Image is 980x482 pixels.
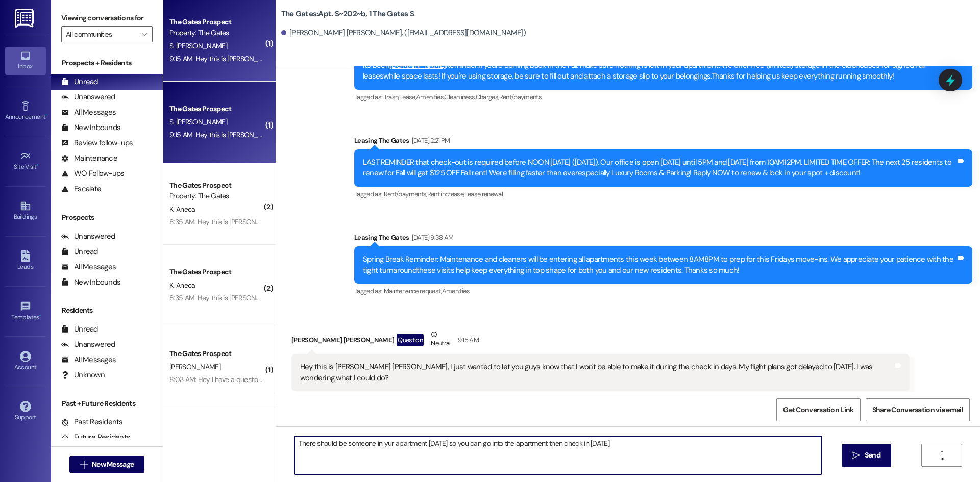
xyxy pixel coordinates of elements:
span: • [39,312,41,319]
div: Tagged as: [291,391,910,406]
i:  [141,30,147,38]
div: 9:15 AM [455,335,479,345]
div: Prospects [51,212,163,223]
img: ResiDesk Logo [15,9,36,28]
button: New Message [69,456,145,473]
div: Leasing The Gates [354,135,972,149]
div: Unknown [61,370,105,380]
a: Support [5,398,46,425]
textarea: There should be someone in yur apartment [DATE] so you can go into the apartment then check in [D... [295,436,821,474]
div: Property: The Gates [169,28,264,38]
div: Residents [51,305,163,316]
div: [PERSON_NAME] [PERSON_NAME] [291,329,910,354]
div: The Gates Prospect [169,104,264,114]
span: Maintenance request , [384,287,442,295]
div: LAST REMINDER that check-out is required before NOON [DATE] ([DATE]). Our office is open [DATE] u... [363,157,956,179]
div: Tagged as: [354,284,972,298]
div: Leasing The Gates [354,232,972,246]
label: Viewing conversations for [61,10,153,26]
a: Inbox [5,47,46,74]
span: Rent/payments [499,93,542,102]
span: Send [865,450,880,461]
div: WO Follow-ups [61,168,124,179]
span: Share Conversation via email [872,404,963,415]
div: 8:35 AM: Hey this is [PERSON_NAME] I just wanted to let you guys know that I will be coming [DATE... [169,293,677,302]
button: Share Conversation via email [866,398,970,421]
a: Account [5,348,46,375]
span: New Message [92,459,134,470]
a: [DOMAIN_NAME] [389,60,446,70]
div: All Messages [61,354,116,365]
span: S. [PERSON_NAME] [169,41,227,50]
span: Rent/payments , [384,190,427,198]
div: The Gates Prospect [169,267,264,277]
div: Hey this is [PERSON_NAME] [PERSON_NAME], I just wanted to let you guys know that I won't be able ... [300,362,893,384]
b: The Gates: Apt. S~202~b, 1 The Gates S [281,9,414,19]
div: Question [397,334,424,346]
a: Site Visit • [5,147,46,175]
span: [PERSON_NAME] [169,362,220,371]
span: Trash , [384,93,399,102]
i:  [80,461,88,469]
i:  [938,451,946,460]
div: Maintenance [61,153,117,164]
div: The Gates Prospect [169,17,264,28]
span: Charges , [476,93,499,102]
div: 9:15 AM: Hey this is [PERSON_NAME] [PERSON_NAME], I just wanted to let you guys know that I won't... [169,54,809,63]
span: S. [PERSON_NAME] [169,117,227,126]
div: Tagged as: [354,90,972,105]
div: Unread [61,324,98,335]
div: [DATE] 2:21 PM [409,135,450,146]
div: The Gates Prospect [169,348,264,359]
span: Get Conversation Link [783,404,853,415]
div: New Inbounds [61,122,120,133]
div: Tagged as: [354,187,972,201]
span: Cleanliness , [444,93,475,102]
span: K. Aneca [169,281,195,290]
span: K. Aneca [169,205,195,214]
div: Unread [61,246,98,257]
div: [DATE] 9:38 AM [409,232,454,243]
div: Prospects + Residents [51,58,163,68]
div: 8:03 AM: Hey I have a question! So I'm living in 306 right now and my roommate texted you guys [D... [169,375,673,384]
span: • [45,112,47,119]
button: Get Conversation Link [776,398,860,421]
div: Past Residents [61,417,123,427]
div: Unread [61,77,98,87]
span: Amenities [442,287,470,295]
div: Escalate [61,184,101,194]
div: Unanswered [61,92,115,103]
span: • [37,162,38,169]
a: Buildings [5,197,46,225]
div: The Gates Prospect [169,180,264,191]
div: Review follow-ups [61,138,133,148]
div: 9:15 AM: Hey this is [PERSON_NAME] [PERSON_NAME], I just wanted to let you guys know that I won't... [169,130,809,139]
span: Amenities , [416,93,445,102]
a: Templates • [5,298,46,325]
input: All communities [66,26,136,42]
div: Spring Break Reminder: Maintenance and cleaners will be entering all apartments this week between... [363,254,956,276]
div: Unanswered [61,231,115,242]
button: Send [842,444,891,467]
div: Unanswered [61,339,115,350]
div: Neutral [429,329,452,350]
div: All Messages [61,262,116,272]
div: 8:35 AM: Hey this is [PERSON_NAME] I just wanted to let you guys know that I will be coming [DATE... [169,217,677,226]
span: Rent increase , [427,190,464,198]
i:  [852,451,860,460]
a: Leads [5,247,46,275]
div: Past + Future Residents [51,398,163,409]
span: Lease , [399,93,416,102]
span: Lease renewal [464,190,503,198]
div: Property: The Gates [169,191,264,201]
div: [PERSON_NAME] [PERSON_NAME]. ([EMAIL_ADDRESS][DOMAIN_NAME]) [281,28,526,38]
div: New Inbounds [61,277,120,288]
div: All Messages [61,107,116,118]
div: Future Residents [61,432,130,443]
